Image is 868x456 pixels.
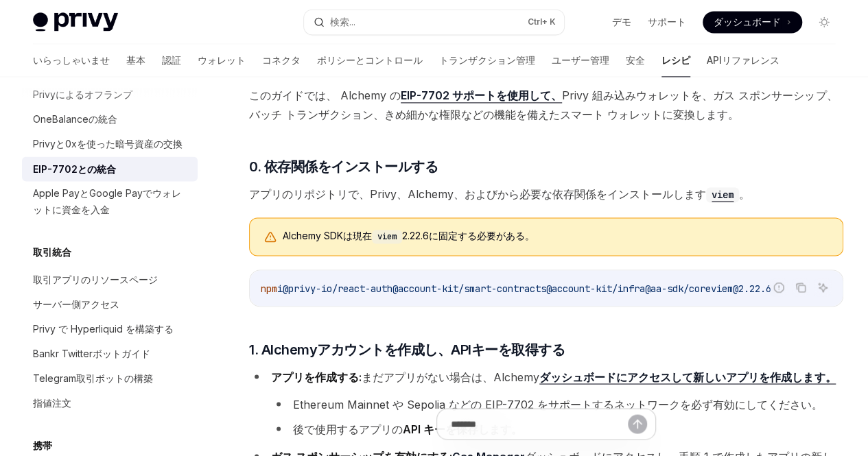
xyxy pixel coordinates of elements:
[552,44,609,77] a: ユーザー管理
[546,282,645,294] span: @account-kit/infra
[283,230,372,241] font: Alchemy SDKは現在
[283,282,392,294] span: @privy-io/react-auth
[528,16,542,27] font: Ctrl
[22,391,198,416] a: 指値注文
[439,44,535,77] a: トランザクション管理
[33,113,117,125] font: OneBalanceの統合
[33,274,158,285] font: 取引アプリのリソースページ
[703,11,802,33] a: ダッシュボード
[277,282,283,294] span: i
[706,187,739,201] a: viem
[262,54,301,66] font: コネクタ
[249,158,438,175] font: 0. 依存関係をインストールする
[126,54,145,66] font: 基本
[271,370,362,383] font: アプリを作成する:
[33,348,150,359] font: Bankr Twitterボットガイド
[262,44,301,77] a: コネクタ
[22,366,198,391] a: Telegram取引ボットの構築
[330,16,355,27] font: 検索...
[22,156,198,181] a: EIP-7702との統合
[249,88,837,121] font: Privy 組み込みウォレットを、ガス スポンサーシップ、バッチ トランザクション、きめ細かな権限などの機能を備えたスマート ウォレットに変換します。
[661,54,690,66] font: レシピ
[542,16,556,27] font: + K
[493,370,539,383] font: Alchemy
[22,132,198,156] a: Privyと0xを使った暗号資産の交換
[162,54,181,66] font: 認証
[33,44,110,77] a: いらっしゃいませ
[22,267,198,292] a: 取引アプリのリソースページ
[628,414,647,433] button: メッセージを送信
[317,54,423,66] font: ポリシーとコントロール
[714,16,781,27] font: ダッシュボード
[612,16,631,27] font: デモ
[22,341,198,366] a: Bankr Twitterボットガイド
[249,187,706,201] font: アプリのリポジトリで、Privy、Alchemy、およびから必要な依存関係をインストールします
[33,298,119,310] font: サーバー側アクセス
[33,323,174,335] font: Privy で Hyperliquid を構築する
[645,282,711,294] span: @aa-sdk/core
[33,187,181,215] font: Apple PayとGoogle Payでウォレットに資金を入金
[792,278,810,296] button: コードブロックの内容をコピーします
[401,88,562,103] a: EIP-7702 サポートを使用して、
[33,397,71,409] font: 指値注文
[293,397,823,411] font: Ethereum Mainnet や Sepolia などの EIP-7702 をサポートするネットワークを必ず有効にしてください。
[648,15,686,29] a: サポート
[33,246,71,258] font: 取引統合
[739,187,750,201] font: 。
[33,163,116,174] font: EIP-7702との統合
[706,187,739,202] code: viem
[162,44,181,77] a: 認証
[707,44,779,77] a: APIリファレンス
[33,440,52,451] font: 携帯
[249,341,565,357] font: 1. Alchemyアカウントを作成し、APIキーを取得する
[22,107,198,132] a: OneBalanceの統合
[402,230,535,241] font: 2.22.6に固定する必要がある。
[626,44,645,77] a: 安全
[392,282,546,294] span: @account-kit/smart-contracts
[626,54,645,66] font: 安全
[263,230,277,244] svg: 警告
[33,12,118,32] img: ライトロゴ
[22,181,198,222] a: Apple PayとGoogle Payでウォレットに資金を入金
[770,278,788,296] button: 誤ったコードを報告する
[401,88,562,102] font: EIP-7702 サポートを使用して、
[249,88,401,102] font: このガイドでは、 Alchemy の
[317,44,423,77] a: ポリシーとコントロール
[198,54,246,66] font: ウォレット
[612,15,631,29] a: デモ
[33,138,183,149] font: Privyと0xを使った暗号資産の交換
[362,370,493,383] font: まだアプリがない場合は、
[539,370,836,383] font: ダッシュボードにアクセスして新しいアプリを作成します。
[372,230,402,243] code: viem
[552,54,609,66] font: ユーザー管理
[814,278,832,296] button: AIに聞く
[539,370,836,384] a: ダッシュボードにアクセスして新しいアプリを作成します。
[22,317,198,341] a: Privy で Hyperliquid を構築する
[198,44,246,77] a: ウォレット
[126,44,145,77] a: 基本
[707,54,779,66] font: APIリファレンス
[261,282,277,294] span: npm
[22,292,198,317] a: サーバー側アクセス
[33,54,110,66] font: いらっしゃいませ
[711,282,771,294] span: viem@2.22.6
[33,372,153,384] font: Telegram取引ボットの構築
[661,44,690,77] a: レシピ
[304,10,564,34] button: 検索...Ctrl+ K
[813,11,835,33] button: ダークモードを切り替える
[439,54,535,66] font: トランザクション管理
[648,16,686,27] font: サポート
